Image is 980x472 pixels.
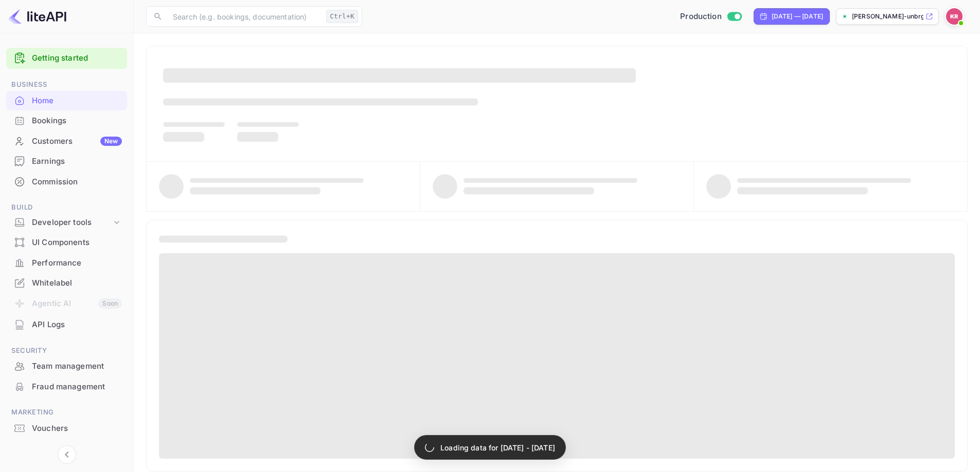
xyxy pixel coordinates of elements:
[326,10,358,23] div: Ctrl+K
[32,136,122,147] div: Customers
[8,8,66,25] img: LiteAPI logo
[32,156,122,167] div: Earnings
[6,273,127,292] a: Whitelabel
[6,152,127,172] div: Earnings
[32,176,122,188] div: Commission
[6,419,127,438] a: Vouchers
[6,152,127,171] a: Earnings
[852,12,923,21] p: [PERSON_NAME]-unbrg.[PERSON_NAME]...
[32,257,122,269] div: Performance
[32,381,122,393] div: Fraud management
[6,315,127,334] a: API Logs
[6,419,127,439] div: Vouchers
[58,445,76,464] button: Collapse navigation
[6,172,127,192] div: Commission
[32,361,122,372] div: Team management
[6,79,127,90] span: Business
[676,11,745,23] div: Switch to Sandbox mode
[6,356,127,376] div: Team management
[946,8,963,25] img: Kobus Roux
[6,345,127,356] span: Security
[6,273,127,293] div: Whitelabel
[6,111,127,131] div: Bookings
[6,356,127,375] a: Team management
[754,8,830,25] div: Click to change the date range period
[6,48,127,69] div: Getting started
[6,131,127,150] a: CustomersNew
[6,91,127,110] a: Home
[6,233,127,252] a: UI Components
[32,423,122,435] div: Vouchers
[32,52,122,64] a: Getting started
[32,217,112,229] div: Developer tools
[32,95,122,107] div: Home
[6,315,127,335] div: API Logs
[32,319,122,331] div: API Logs
[32,277,122,289] div: Whitelabel
[100,137,122,146] div: New
[6,377,127,397] div: Fraud management
[167,6,322,27] input: Search (e.g. bookings, documentation)
[6,91,127,111] div: Home
[680,11,722,23] span: Production
[6,377,127,396] a: Fraud management
[6,131,127,152] div: CustomersNew
[6,407,127,418] span: Marketing
[6,253,127,272] a: Performance
[6,233,127,253] div: UI Components
[6,172,127,191] a: Commission
[6,202,127,213] span: Build
[32,237,122,249] div: UI Components
[6,111,127,130] a: Bookings
[6,214,127,232] div: Developer tools
[6,253,127,273] div: Performance
[440,442,555,453] p: Loading data for [DATE] - [DATE]
[772,12,823,21] div: [DATE] — [DATE]
[32,115,122,127] div: Bookings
